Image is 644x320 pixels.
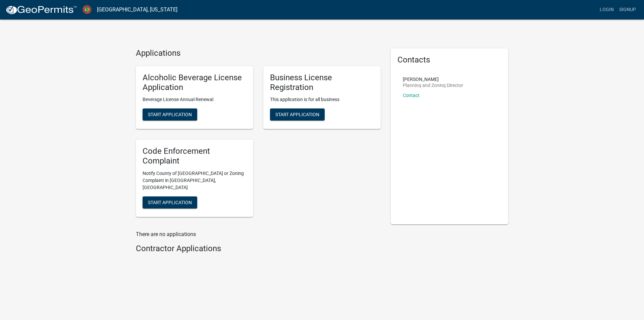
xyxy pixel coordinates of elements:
a: [GEOGRAPHIC_DATA], [US_STATE] [97,4,177,15]
span: Start Application [148,199,192,205]
p: Notify County of [GEOGRAPHIC_DATA] or Zoning Complaint in [GEOGRAPHIC_DATA], [GEOGRAPHIC_DATA] [143,170,247,191]
h4: Applications [136,48,381,58]
p: This application is for all business [270,96,374,103]
p: Beverage License Annual Renewal [143,96,247,103]
button: Start Application [143,108,197,121]
h4: Contractor Applications [136,244,381,254]
h5: Contacts [397,55,501,65]
h5: Business License Registration [270,73,374,92]
p: There are no applications [136,230,381,238]
a: Login [597,3,616,16]
wm-workflow-list-section: Contractor Applications [136,244,381,256]
a: Signup [616,3,639,16]
p: Planning and Zoning Director [403,83,463,88]
wm-workflow-list-section: Applications [136,48,381,222]
button: Start Application [270,108,325,121]
h5: Code Enforcement Complaint [143,146,247,166]
h5: Alcoholic Beverage License Application [143,73,247,92]
button: Start Application [143,196,197,209]
span: Start Application [148,112,192,117]
img: Jasper County, Georgia [83,5,92,14]
p: [PERSON_NAME] [403,77,463,82]
a: Contact [403,93,420,98]
span: Start Application [275,112,319,117]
